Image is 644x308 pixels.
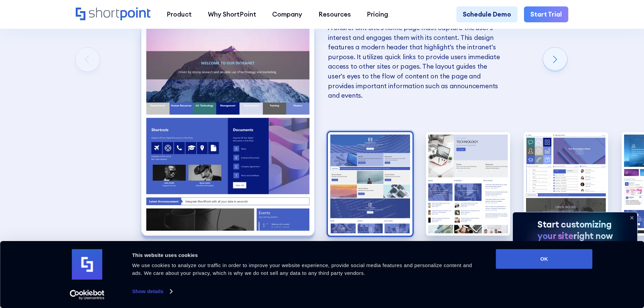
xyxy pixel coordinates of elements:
img: Best SharePoint Designs [426,132,510,236]
img: Best SharePoint Site Designs [141,23,314,236]
a: Product [159,6,200,23]
div: Product [167,9,192,19]
a: Company [264,6,310,23]
button: OK [496,249,593,269]
div: 3 / 5 [426,132,510,236]
div: Next slide [543,47,567,72]
div: 1 / 5 [141,23,314,236]
a: Start Trial [524,6,568,23]
img: Best SharePoint Intranet Sites [328,132,412,236]
div: Pricing [367,9,388,19]
div: Resources [318,9,351,19]
span: We use cookies to analyze our traffic in order to improve your website experience, provide social... [132,262,472,276]
div: 2 / 5 [328,132,412,236]
a: Resources [310,6,359,23]
a: Why ShortPoint [200,6,264,23]
div: This website uses cookies [132,251,481,259]
a: Usercentrics Cookiebot - opens in a new window [57,290,117,300]
a: Schedule Demo [456,6,518,23]
img: Best SharePoint Intranet Examples [524,132,608,236]
a: Pricing [359,6,397,23]
a: Home [76,7,150,21]
img: logo [72,249,102,280]
div: 4 / 5 [524,132,608,236]
p: A SharePoint Site's home page must capture the user's interest and engages them with its content.... [328,23,501,100]
div: Why ShortPoint [208,9,256,19]
a: Show details [132,286,172,297]
div: Company [272,9,302,19]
